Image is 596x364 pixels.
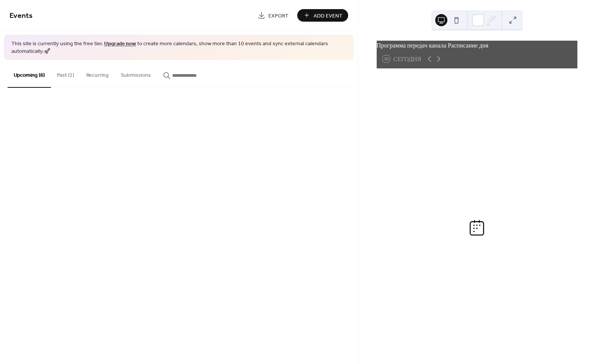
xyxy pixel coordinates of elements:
[377,41,577,50] div: Программа передач канала Расписание дня
[80,60,115,87] button: Recurring
[115,60,157,87] button: Submissions
[314,12,342,20] span: Add Event
[11,40,346,55] span: This site is currently using the free tier. to create more calendars, show more than 10 events an...
[8,60,51,88] button: Upcoming (6)
[104,39,136,49] a: Upgrade now
[10,8,33,23] span: Events
[268,12,288,20] span: Export
[252,9,294,22] a: Export
[51,60,80,87] button: Past (1)
[297,9,348,22] button: Add Event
